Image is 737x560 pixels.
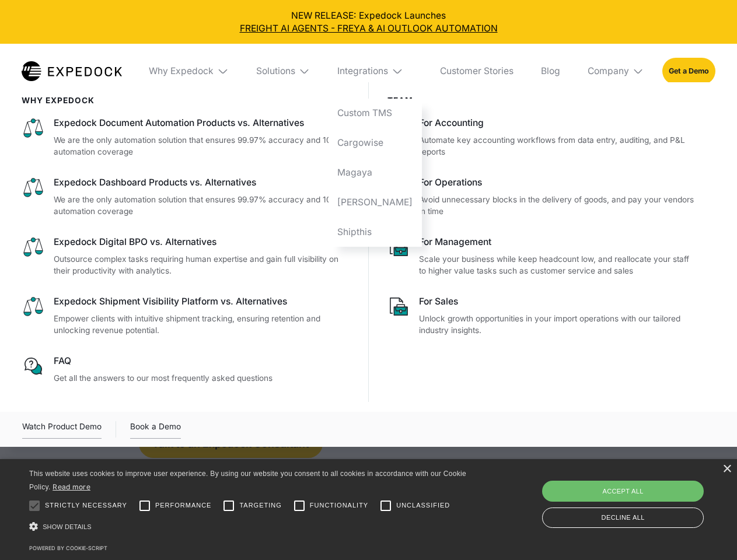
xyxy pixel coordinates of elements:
p: Empower clients with intuitive shipment tracking, ensuring retention and unlocking revenue potent... [54,313,350,337]
a: For OperationsAvoid unnecessary blocks in the delivery of goods, and pay your vendors in time [387,176,697,218]
div: Expedock Digital BPO vs. Alternatives [54,236,350,249]
a: For SalesUnlock growth opportunities in your import operations with our tailored industry insights. [387,295,697,337]
div: Integrations [337,65,388,77]
a: Blog [532,44,569,99]
a: Shipthis [329,217,422,247]
div: Team [387,96,697,105]
p: We are the only automation solution that ensures 99.97% accuracy and 100% automation coverage [54,194,350,218]
div: Expedock Document Automation Products vs. Alternatives [54,117,350,129]
a: Get a Demo [662,58,715,84]
div: NEW RELEASE: Expedock Launches [9,9,728,35]
a: Customer Stories [431,44,522,99]
div: Why Expedock [140,44,238,99]
a: FREIGHT AI AGENTS - FREYA & AI OUTLOOK AUTOMATION [9,22,728,35]
a: Expedock Document Automation Products vs. AlternativesWe are the only automation solution that en... [22,117,350,158]
div: Integrations [329,44,422,99]
iframe: Chat Widget [543,434,737,560]
p: Get all the answers to our most frequently asked questions [54,372,350,384]
span: Targeting [239,501,281,510]
a: For AccountingAutomate key accounting workflows from data entry, auditing, and P&L reports [387,117,697,158]
a: [PERSON_NAME] [329,187,422,217]
a: For ManagementScale your business while keep headcount low, and reallocate your staff to higher v... [387,236,697,277]
div: Show details [29,519,470,535]
span: Performance [155,501,212,510]
span: This website uses cookies to improve user experience. By using our website you consent to all coo... [29,470,466,491]
div: WHy Expedock [22,96,350,105]
a: Cargowise [329,128,422,158]
span: Strictly necessary [45,501,127,510]
div: Company [578,44,653,99]
div: FAQ [54,355,350,367]
div: For Sales [419,295,697,308]
a: FAQGet all the answers to our most frequently asked questions [22,355,350,384]
div: For Accounting [419,117,697,129]
div: Solutions [256,65,295,77]
nav: Integrations [329,99,422,247]
a: Book a Demo [130,420,181,439]
div: Company [588,65,629,77]
p: Avoid unnecessary blocks in the delivery of goods, and pay your vendors in time [419,194,697,218]
a: Read more [53,482,90,491]
span: Functionality [310,501,368,510]
span: Show details [43,523,92,530]
p: Scale your business while keep headcount low, and reallocate your staff to higher value tasks suc... [419,253,697,277]
div: Why Expedock [149,65,214,77]
a: Custom TMS [329,99,422,128]
div: For Management [419,236,697,249]
p: We are the only automation solution that ensures 99.97% accuracy and 100% automation coverage [54,134,350,158]
p: Automate key accounting workflows from data entry, auditing, and P&L reports [419,134,697,158]
div: Expedock Dashboard Products vs. Alternatives [54,176,350,189]
a: Powered by cookie-script [29,545,107,551]
div: Solutions [247,44,319,99]
div: Watch Product Demo [22,420,102,439]
div: For Operations [419,176,697,189]
span: Unclassified [396,501,450,510]
a: Expedock Dashboard Products vs. AlternativesWe are the only automation solution that ensures 99.9... [22,176,350,218]
a: Expedock Shipment Visibility Platform vs. AlternativesEmpower clients with intuitive shipment tra... [22,295,350,337]
a: Expedock Digital BPO vs. AlternativesOutsource complex tasks requiring human expertise and gain f... [22,236,350,277]
p: Outsource complex tasks requiring human expertise and gain full visibility on their productivity ... [54,253,350,277]
div: Expedock Shipment Visibility Platform vs. Alternatives [54,295,350,308]
a: open lightbox [22,420,102,439]
a: Magaya [329,157,422,187]
p: Unlock growth opportunities in your import operations with our tailored industry insights. [419,313,697,337]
